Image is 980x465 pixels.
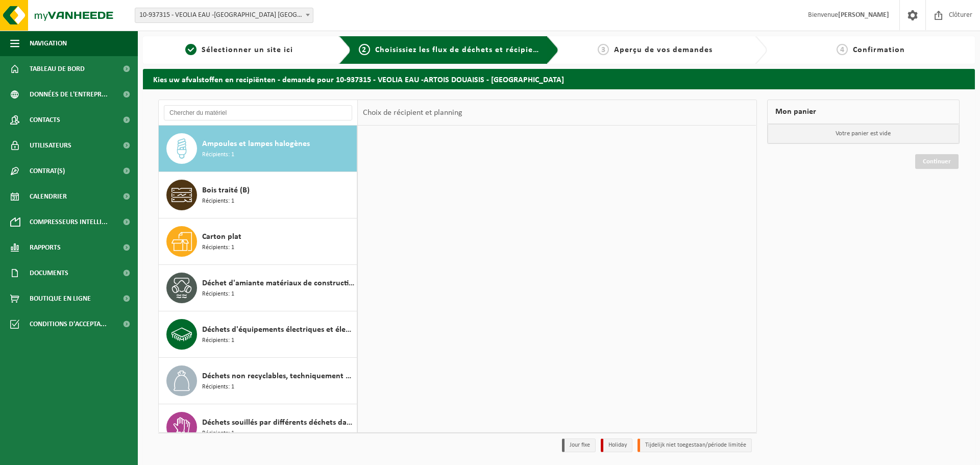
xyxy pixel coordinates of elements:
[202,336,234,346] span: Récipients: 1
[202,417,354,429] span: Déchets souillés par différents déchets dangereux
[135,8,313,22] span: 10-937315 - VEOLIA EAU -ARTOIS DOUAISIS - LENS
[853,46,905,54] span: Confirmation
[202,289,234,299] span: Récipients: 1
[202,277,354,289] span: Déchet d'amiante matériaux de construction inertes (non friable)
[202,429,234,438] span: Récipients: 1
[202,138,310,150] span: Ampoules et lampes halogènes
[159,404,357,451] button: Déchets souillés par différents déchets dangereux Récipients: 1
[202,324,354,336] span: Déchets d'équipements électriques et électroniques - Sans tubes cathodiques
[30,286,91,311] span: Boutique en ligne
[562,438,596,452] li: Jour fixe
[148,44,331,56] a: 1Sélectionner un site ici
[358,100,468,126] div: Choix de récipient et planning
[598,44,609,55] span: 3
[30,107,60,133] span: Contacts
[30,82,108,107] span: Données de l'entrepr...
[30,158,65,184] span: Contrat(s)
[202,150,234,160] span: Récipients: 1
[202,197,234,206] span: Récipients: 1
[30,235,61,260] span: Rapports
[30,56,85,82] span: Tableau de bord
[601,438,632,452] li: Holiday
[164,105,352,120] input: Chercher du matériel
[135,8,313,23] span: 10-937315 - VEOLIA EAU -ARTOIS DOUAISIS - LENS
[30,260,68,286] span: Documents
[30,184,67,209] span: Calendrier
[838,11,889,19] strong: [PERSON_NAME]
[359,44,370,55] span: 2
[375,46,545,54] span: Choisissiez les flux de déchets et récipients
[768,124,960,143] p: Votre panier est vide
[767,100,960,124] div: Mon panier
[30,31,67,56] span: Navigation
[30,133,71,158] span: Utilisateurs
[202,382,234,392] span: Récipients: 1
[837,44,848,55] span: 4
[159,265,357,311] button: Déchet d'amiante matériaux de construction inertes (non friable) Récipients: 1
[638,438,752,452] li: Tijdelijk niet toegestaan/période limitée
[202,243,234,253] span: Récipients: 1
[159,358,357,404] button: Déchets non recyclables, techniquement non combustibles (combustibles) Récipients: 1
[159,311,357,358] button: Déchets d'équipements électriques et électroniques - Sans tubes cathodiques Récipients: 1
[202,231,241,243] span: Carton plat
[159,126,357,172] button: Ampoules et lampes halogènes Récipients: 1
[202,46,293,54] span: Sélectionner un site ici
[159,172,357,218] button: Bois traité (B) Récipients: 1
[185,44,197,55] span: 1
[143,69,975,89] h2: Kies uw afvalstoffen en recipiënten - demande pour 10-937315 - VEOLIA EAU -ARTOIS DOUAISIS - [GEO...
[915,154,959,169] a: Continuer
[614,46,713,54] span: Aperçu de vos demandes
[30,209,108,235] span: Compresseurs intelli...
[159,218,357,265] button: Carton plat Récipients: 1
[202,184,250,197] span: Bois traité (B)
[202,370,354,382] span: Déchets non recyclables, techniquement non combustibles (combustibles)
[30,311,107,337] span: Conditions d'accepta...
